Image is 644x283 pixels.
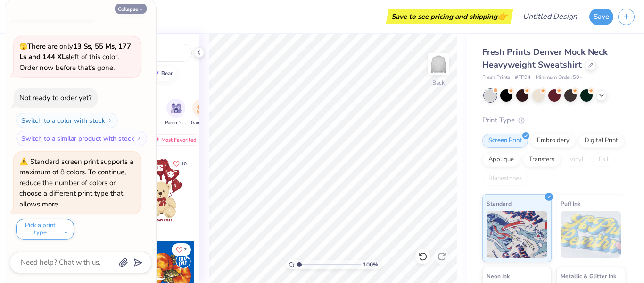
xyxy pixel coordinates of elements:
[487,198,512,208] span: Standard
[107,118,113,123] img: Switch to a color with stock
[171,103,182,114] img: Parent's Weekend Image
[161,71,173,76] div: bear
[191,99,213,127] button: filter button
[165,99,187,127] div: filter for Parent's Weekend
[429,55,448,74] img: Back
[19,93,92,103] div: Not ready to order yet?
[165,99,187,127] button: filter button
[482,115,625,126] div: Print Type
[589,9,613,25] button: Save
[578,134,624,148] div: Digital Print
[16,219,74,240] button: Pick a print type
[19,157,133,209] div: Standard screen print supports a maximum of 8 colors. To continue, reduce the number of colors or...
[19,42,131,62] strong: 13 Ss, 55 Ms, 177 Ls and 144 XLs
[523,153,561,167] div: Transfers
[184,248,187,252] span: 7
[136,136,142,141] img: Switch to a similar product with stock
[16,131,147,146] button: Switch to a similar product with stock
[169,157,191,170] button: Like
[561,271,616,281] span: Metallic & Glitter Ink
[515,7,585,26] input: Untitled Design
[482,46,608,70] span: Fresh Prints Denver Mock Neck Heavyweight Sweatshirt
[191,120,213,127] span: Game Day
[563,153,590,167] div: Vinyl
[497,10,508,22] span: 👉
[536,74,583,82] span: Minimum Order: 50 +
[19,42,27,51] span: 🫣
[363,260,378,269] span: 100 %
[593,153,615,167] div: Foil
[487,211,547,258] img: Standard
[147,67,177,81] button: bear
[482,172,528,186] div: Rhinestones
[191,99,213,127] div: filter for Game Day
[482,134,528,148] div: Screen Print
[172,243,191,256] button: Like
[482,74,510,82] span: Fresh Prints
[16,113,118,128] button: Switch to a color with stock
[148,134,201,146] div: Most Favorited
[115,4,147,14] button: Collapse
[515,74,531,82] span: # FP94
[561,211,621,258] img: Puff Ink
[482,153,520,167] div: Applique
[388,9,511,24] div: Save to see pricing and shipping
[19,42,131,72] span: There are only left of this color. Order now before that's gone.
[165,120,187,127] span: Parent's Weekend
[197,103,207,114] img: Game Day Image
[561,198,580,208] span: Puff Ink
[432,78,445,87] div: Back
[487,271,510,281] span: Neon Ink
[531,134,576,148] div: Embroidery
[181,162,187,166] span: 10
